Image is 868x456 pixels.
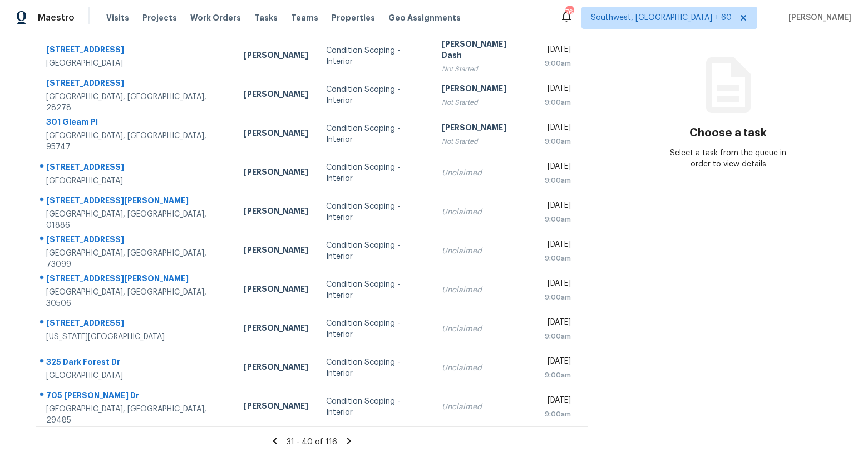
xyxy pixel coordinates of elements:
div: Not Started [442,97,526,108]
div: 9:00am [545,292,571,303]
div: [GEOGRAPHIC_DATA] [46,58,226,69]
div: 325 Dark Forest Dr [46,356,226,370]
div: 9:00am [545,253,571,264]
div: 9:00am [545,409,571,420]
div: [PERSON_NAME] [244,205,308,219]
div: 705 [PERSON_NAME] Dr [46,390,226,404]
div: [PERSON_NAME] [442,122,526,136]
span: Projects [142,12,177,23]
span: Work Orders [190,12,241,23]
div: 9:00am [545,370,571,381]
span: Geo Assignments [388,12,461,23]
div: [GEOGRAPHIC_DATA] [46,175,226,187]
div: [STREET_ADDRESS] [46,234,226,248]
div: Condition Scoping - Interior [326,123,424,145]
span: Teams [291,12,318,23]
div: [DATE] [545,239,571,253]
div: Condition Scoping - Interior [326,162,424,184]
div: [PERSON_NAME] [244,166,308,180]
div: 9:00am [545,175,571,186]
div: 9:00am [545,214,571,225]
span: Visits [106,12,129,23]
div: [DATE] [545,83,571,97]
div: [STREET_ADDRESS] [46,44,226,58]
div: [PERSON_NAME] [244,322,308,336]
div: Condition Scoping - Interior [326,396,424,418]
div: Condition Scoping - Interior [326,357,424,379]
h3: Choose a task [689,128,767,139]
div: [GEOGRAPHIC_DATA], [GEOGRAPHIC_DATA], 29485 [46,404,226,426]
div: [GEOGRAPHIC_DATA], [GEOGRAPHIC_DATA], 01886 [46,209,226,231]
div: Condition Scoping - Interior [326,84,424,106]
div: Condition Scoping - Interior [326,318,424,340]
div: Not Started [442,63,526,75]
div: Select a task from the queue in order to view details [667,148,789,170]
div: Unclaimed [442,168,526,179]
div: Unclaimed [442,207,526,218]
div: [PERSON_NAME] [244,50,308,63]
div: [PERSON_NAME] [244,89,308,102]
div: Condition Scoping - Interior [326,240,424,262]
div: [PERSON_NAME] [442,83,526,97]
div: [DATE] [545,200,571,214]
div: [PERSON_NAME] [244,283,308,297]
div: Condition Scoping - Interior [326,201,424,223]
div: 301 Gleam Pl [46,116,226,130]
div: [DATE] [545,161,571,175]
div: 9:00am [545,97,571,108]
div: [PERSON_NAME] [244,361,308,375]
div: Unclaimed [442,323,526,335]
span: Southwest, [GEOGRAPHIC_DATA] + 60 [591,12,732,23]
div: Condition Scoping - Interior [326,45,424,67]
span: 31 - 40 of 116 [287,438,337,446]
div: Unclaimed [442,285,526,296]
div: [DATE] [545,395,571,409]
div: [US_STATE][GEOGRAPHIC_DATA] [46,331,226,342]
div: 761 [565,7,573,18]
div: [DATE] [545,122,571,136]
div: [GEOGRAPHIC_DATA] [46,370,226,381]
span: [PERSON_NAME] [784,12,851,23]
div: Condition Scoping - Interior [326,279,424,301]
div: [GEOGRAPHIC_DATA], [GEOGRAPHIC_DATA], 73099 [46,248,226,270]
span: Properties [332,12,375,23]
div: [GEOGRAPHIC_DATA], [GEOGRAPHIC_DATA], 95747 [46,130,226,153]
div: [DATE] [545,44,571,58]
div: Not Started [442,136,526,147]
div: Unclaimed [442,401,526,413]
div: [STREET_ADDRESS] [46,161,226,175]
div: Unclaimed [442,246,526,257]
div: 9:00am [545,136,571,147]
span: Tasks [254,14,278,22]
div: [GEOGRAPHIC_DATA], [GEOGRAPHIC_DATA], 30506 [46,287,226,309]
div: Unclaimed [442,362,526,374]
div: [DATE] [545,278,571,292]
div: 9:00am [545,58,571,69]
div: [PERSON_NAME] [244,400,308,414]
div: [PERSON_NAME] [244,128,308,141]
div: [DATE] [545,317,571,331]
div: [STREET_ADDRESS] [46,77,226,91]
div: [PERSON_NAME] [244,244,308,258]
span: Maestro [38,12,75,23]
div: [PERSON_NAME] Dash [442,38,526,63]
div: [STREET_ADDRESS][PERSON_NAME] [46,195,226,209]
div: [STREET_ADDRESS][PERSON_NAME] [46,273,226,287]
div: [GEOGRAPHIC_DATA], [GEOGRAPHIC_DATA], 28278 [46,91,226,114]
div: [DATE] [545,356,571,370]
div: [STREET_ADDRESS] [46,317,226,331]
div: 9:00am [545,331,571,342]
